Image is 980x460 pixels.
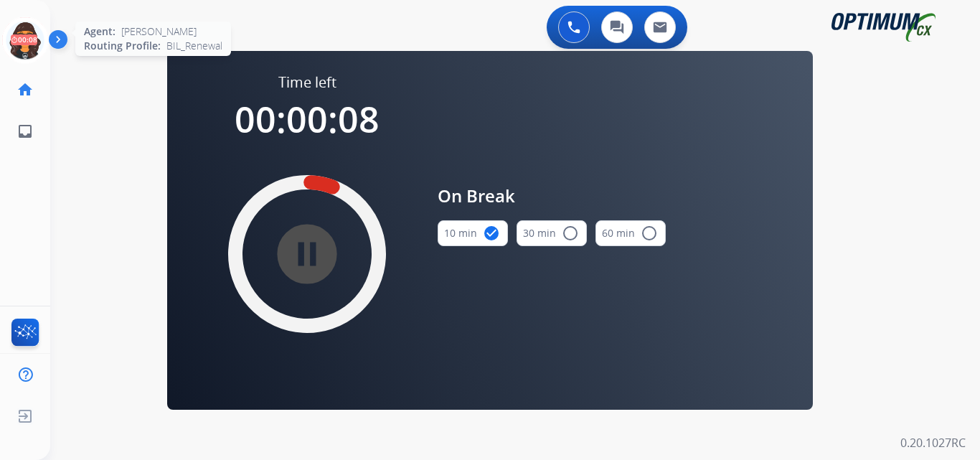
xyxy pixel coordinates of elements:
mat-icon: radio_button_unchecked [641,225,658,242]
span: BIL_Renewal [166,39,222,53]
span: Routing Profile: [84,39,161,53]
button: 30 min [517,220,587,246]
span: 00:00:08 [235,95,380,144]
mat-icon: pause_circle_filled [298,245,316,263]
p: 0.20.1027RC [900,434,966,451]
button: 10 min [438,220,508,246]
mat-icon: check_circle [483,225,500,242]
mat-icon: home [17,81,34,98]
mat-icon: inbox [17,123,34,140]
button: 60 min [595,220,666,246]
span: Time left [278,72,336,93]
mat-icon: radio_button_unchecked [562,225,579,242]
span: On Break [438,183,666,209]
span: [PERSON_NAME] [121,24,197,39]
span: Agent: [84,24,116,39]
